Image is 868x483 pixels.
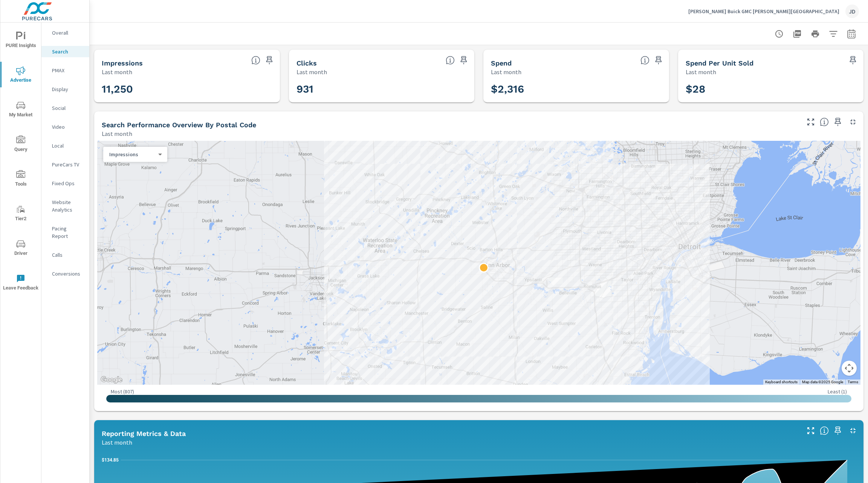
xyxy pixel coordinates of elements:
p: Last month [102,67,132,76]
p: Website Analytics [52,198,83,213]
p: Last month [102,129,132,138]
span: Understand Search performance data by postal code. Individual postal codes can be selected and ex... [820,117,829,126]
button: Print Report [808,26,823,41]
div: PureCars TV [41,159,89,170]
p: [PERSON_NAME] Buick GMC [PERSON_NAME][GEOGRAPHIC_DATA] [688,8,839,15]
p: PMAX [52,67,83,74]
div: Social [41,102,89,114]
span: Query [3,136,39,154]
h5: Spend [491,59,512,67]
span: My Market [3,101,39,119]
button: Make Fullscreen [805,425,817,437]
div: Website Analytics [41,197,89,215]
h5: Spend Per Unit Sold [686,59,753,67]
span: Save this to your personalized report [832,425,844,437]
span: Tier2 [3,205,39,223]
span: Leave Feedback [3,274,39,293]
p: Overall [52,29,83,37]
span: Save this to your personalized report [263,54,275,66]
a: Open this area in Google Maps (opens a new window) [99,375,124,385]
p: Conversions [52,270,83,277]
p: Last month [491,67,521,76]
h3: 11,250 [102,83,272,96]
h3: $2,316 [491,83,662,96]
p: Video [52,123,83,131]
p: Display [52,85,83,93]
span: Understand Search data over time and see how metrics compare to each other. [820,426,829,435]
h3: $28 [686,83,856,96]
text: $134.85 [102,457,119,463]
div: Overall [41,27,89,38]
span: The number of times an ad was shown on your behalf. [251,56,260,65]
button: Minimize Widget [847,116,859,128]
p: Local [52,142,83,149]
div: Local [41,140,89,151]
button: Select Date Range [844,26,859,41]
button: Map camera controls [842,361,857,376]
p: Most ( 807 ) [111,388,134,395]
span: PURE Insights [3,32,39,50]
p: Last month [102,438,132,447]
span: Save this to your personalized report [458,54,470,66]
p: Least ( 1 ) [828,388,847,395]
p: Last month [686,67,716,76]
div: Pacing Report [41,223,89,242]
span: Tools [3,170,39,189]
span: The amount of money spent on advertising during the period. [640,56,649,65]
div: Search [41,46,89,57]
div: PMAX [41,65,89,76]
p: Last month [296,67,327,76]
span: Map data ©2025 Google [802,380,843,384]
span: Advertise [3,66,39,85]
div: JD [845,5,859,18]
div: Display [41,84,89,95]
p: Fixed Ops [52,180,83,187]
p: Search [52,48,83,55]
div: Fixed Ops [41,178,89,189]
div: Impressions [103,151,161,158]
button: Apply Filters [826,26,841,41]
button: "Export Report to PDF" [790,26,805,41]
button: Keyboard shortcuts [765,379,798,385]
a: Terms (opens in new tab) [848,380,858,384]
span: Driver [3,239,39,258]
span: The number of times an ad was clicked by a consumer. [446,56,455,65]
p: Calls [52,251,83,259]
div: Conversions [41,268,89,279]
span: Save this to your personalized report [847,54,859,66]
div: Video [41,121,89,133]
h5: Impressions [102,59,143,67]
h5: Reporting Metrics & Data [102,430,186,437]
p: Pacing Report [52,225,83,240]
p: Impressions [109,151,155,158]
img: Google [99,375,124,385]
button: Minimize Widget [847,425,859,437]
h5: Search Performance Overview By Postal Code [102,121,256,129]
div: nav menu [0,23,41,300]
div: Calls [41,249,89,261]
h5: Clicks [296,59,317,67]
p: PureCars TV [52,161,83,168]
span: Save this to your personalized report [653,54,665,66]
button: Make Fullscreen [805,116,817,128]
p: Social [52,104,83,112]
span: Save this to your personalized report [832,116,844,128]
h3: 931 [296,83,467,96]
